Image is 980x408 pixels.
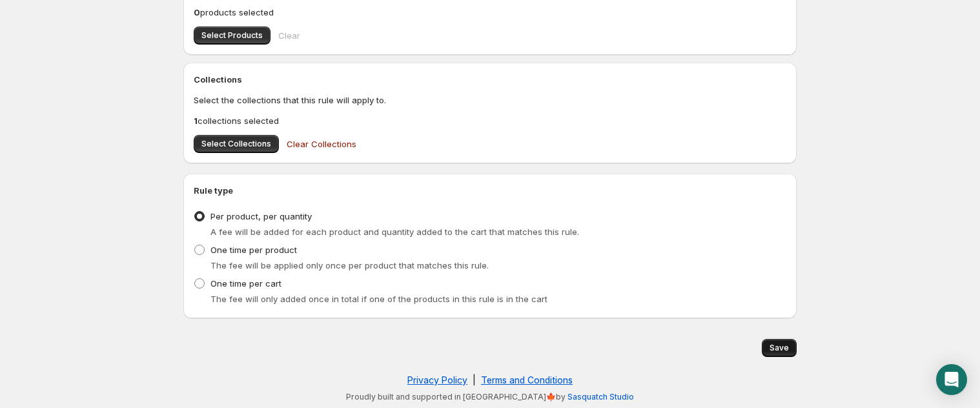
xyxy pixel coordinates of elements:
span: The fee will only added once in total if one of the products in this rule is in the cart [210,294,547,304]
button: Save [762,339,797,357]
p: products selected [194,6,786,19]
span: Select Collections [201,139,271,149]
span: | [473,374,476,385]
span: Save [770,343,789,353]
a: Terms and Conditions [481,374,573,385]
a: Privacy Policy [407,374,467,385]
h2: Collections [194,73,786,86]
button: Select Products [194,26,271,45]
b: 1 [194,116,198,126]
a: Sasquatch Studio [567,392,634,402]
span: One time per cart [210,278,281,289]
p: Proudly built and supported in [GEOGRAPHIC_DATA]🍁by [190,392,790,402]
h2: Rule type [194,184,786,197]
p: collections selected [194,114,786,127]
div: Open Intercom Messenger [936,364,967,395]
span: The fee will be applied only once per product that matches this rule. [210,260,489,270]
span: Per product, per quantity [210,211,312,221]
span: Clear Collections [287,138,356,150]
p: Select the collections that this rule will apply to. [194,94,786,107]
button: Select Collections [194,135,279,153]
span: Select Products [201,30,263,41]
button: Clear Collections [279,131,364,157]
b: 0 [194,7,200,17]
span: A fee will be added for each product and quantity added to the cart that matches this rule. [210,227,579,237]
span: One time per product [210,245,297,255]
